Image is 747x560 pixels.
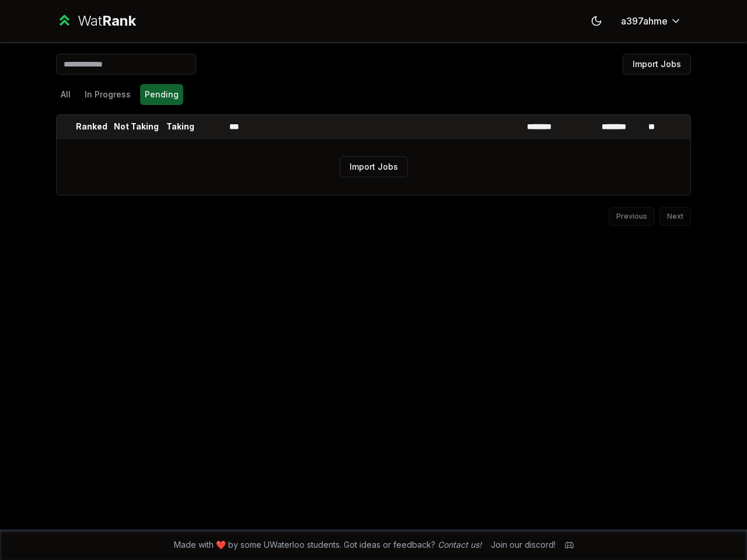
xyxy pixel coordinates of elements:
[340,156,408,177] button: Import Jobs
[174,539,481,551] span: Made with ❤️ by some UWaterloo students. Got ideas or feedback?
[102,12,136,29] span: Rank
[438,540,481,549] a: Contact us!
[621,14,668,28] span: a397ahme
[166,121,194,132] p: Taking
[612,10,691,32] button: a397ahme
[76,121,107,132] p: Ranked
[80,84,135,105] button: In Progress
[623,54,691,75] button: Import Jobs
[56,12,136,30] a: WatRank
[114,121,159,132] p: Not Taking
[56,84,75,105] button: All
[78,12,136,30] div: Wat
[491,539,556,551] div: Join our discord!
[140,84,183,105] button: Pending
